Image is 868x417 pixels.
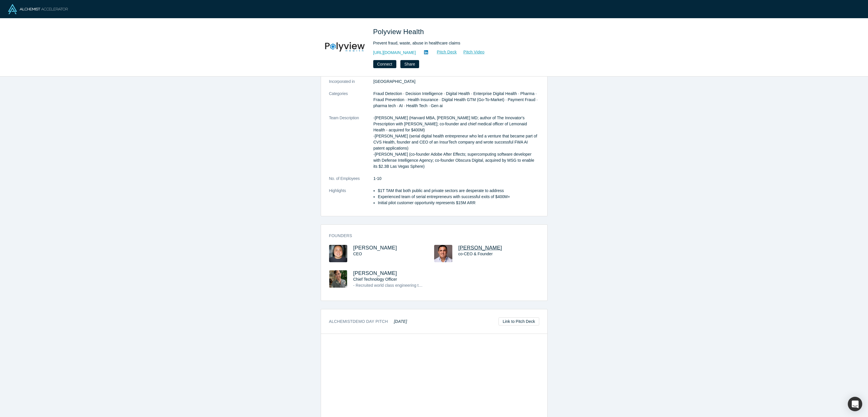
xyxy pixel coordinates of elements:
[353,270,397,276] a: [PERSON_NAME]
[430,49,457,55] a: Pitch Deck
[353,245,397,251] a: [PERSON_NAME]
[329,270,347,288] img: Greg Deocampo's Profile Image
[499,317,539,325] a: Link to Pitch Deck
[378,194,539,200] li: Experienced team of serial entrepreneurs with successful exits of $400M+
[329,79,374,91] dt: Incorporated in
[458,252,493,256] span: co-CEO & Founder
[329,115,374,176] dt: Team Description
[400,60,419,68] button: Share
[373,28,426,36] span: Polyview Health
[325,27,365,67] img: Polyview Health's Logo
[374,91,538,108] span: Fraud Detection · Decision Intelligence · Digital Health · Enterprise Digital Health · Pharma · F...
[374,176,539,182] dd: 1-10
[374,115,539,170] p: -[PERSON_NAME] (Harvard MBA, [PERSON_NAME] MD; author of The Innovator's Prescription with [PERSO...
[353,252,362,256] span: CEO
[353,277,397,282] span: Chief Technology Officer
[458,245,502,251] a: [PERSON_NAME]
[374,79,539,85] dd: [GEOGRAPHIC_DATA]
[373,50,416,56] a: [URL][DOMAIN_NAME]
[329,245,347,262] img: Jason Hwang's Profile Image
[329,91,374,115] dt: Categories
[373,40,535,46] div: Prevent fraud, waste, abuse in healthcare claims
[329,319,407,325] h3: Alchemist Demo Day Pitch
[8,4,68,14] img: Alchemist Logo
[373,60,396,68] button: Connect
[329,233,531,239] h3: Founders
[434,245,452,262] img: Dimitri Arges's Profile Image
[394,319,407,324] em: [DATE]
[378,200,539,206] li: Initial pilot customer opportunity represents $15M ARR
[329,188,374,212] dt: Highlights
[457,49,485,55] a: Pitch Video
[329,176,374,188] dt: No. of Employees
[378,188,539,194] li: $1T TAM that both public and private sectors are desperate to address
